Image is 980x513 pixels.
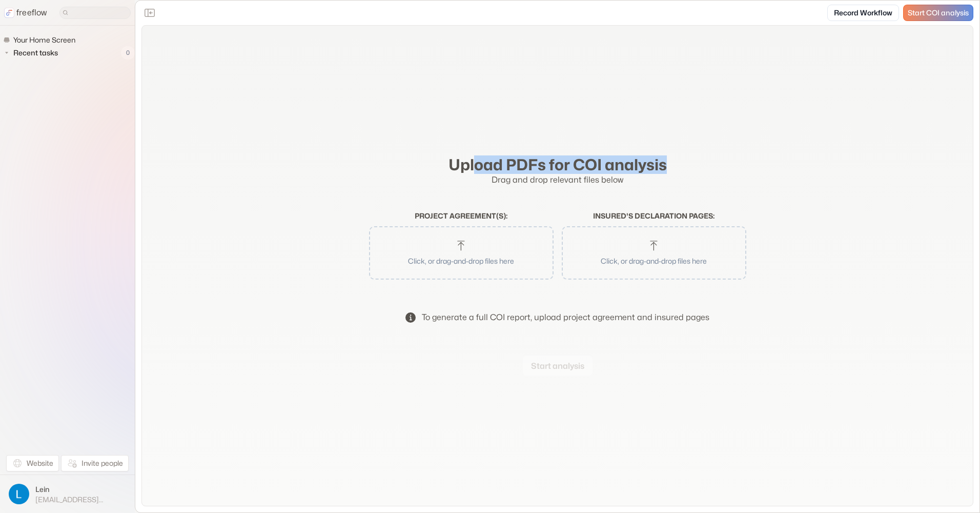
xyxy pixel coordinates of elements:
[141,5,158,21] button: Close the sidebar
[827,5,899,21] a: Record Workflow
[3,47,62,59] button: Recent tasks
[11,35,78,45] span: Your Home Screen
[121,46,135,60] span: 0
[523,356,593,376] button: Start analysis
[9,484,29,504] img: profile
[369,212,554,221] h2: Project agreement(s) :
[3,34,79,46] a: Your Home Screen
[562,212,746,221] h2: Insured's declaration pages :
[903,5,973,21] a: Start COI analysis
[16,7,47,19] p: freeflow
[908,9,969,17] span: Start COI analysis
[4,7,47,19] a: freeflow
[422,311,709,324] div: To generate a full COI report, upload project agreement and insured pages
[35,484,126,495] span: Lein
[11,48,61,58] span: Recent tasks
[567,231,741,274] button: Click, or drag-and-drop files here
[35,495,126,504] span: [EMAIL_ADDRESS][DOMAIN_NAME]
[61,455,129,471] button: Invite people
[6,455,59,471] a: Website
[6,481,129,507] button: Lein[EMAIL_ADDRESS][DOMAIN_NAME]
[369,155,746,174] h2: Upload PDFs for COI analysis
[369,174,746,186] p: Drag and drop relevant files below
[382,255,540,266] p: Click, or drag-and-drop files here
[575,255,733,266] p: Click, or drag-and-drop files here
[374,231,548,274] button: Click, or drag-and-drop files here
